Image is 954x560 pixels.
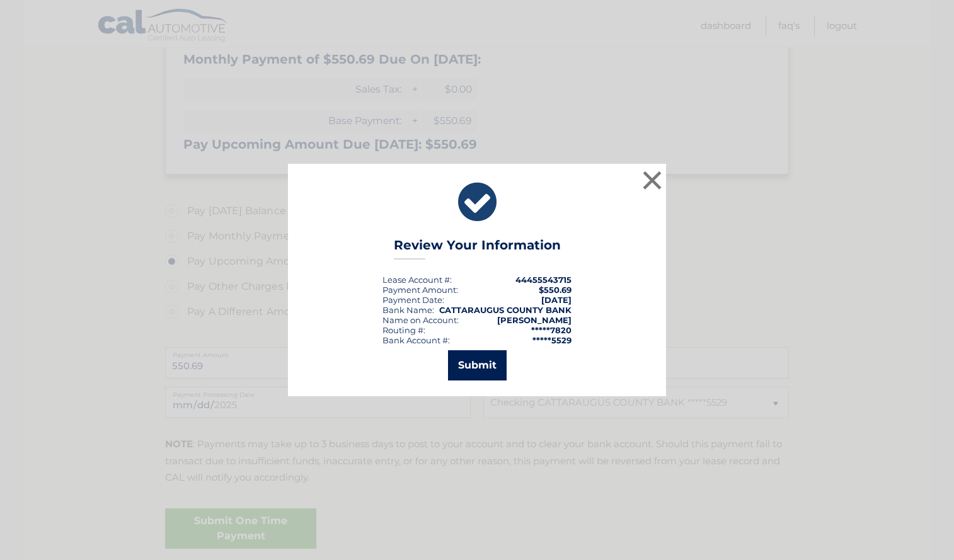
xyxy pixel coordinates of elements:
strong: CATTARAUGUS COUNTY BANK [439,305,572,315]
h3: Review Your Information [394,237,561,260]
span: $550.69 [539,285,572,295]
div: Bank Account #: [382,335,450,345]
div: Bank Name: [382,305,434,315]
strong: [PERSON_NAME] [497,315,572,325]
strong: 44455543715 [515,275,572,285]
div: Name on Account: [382,315,459,325]
div: Routing #: [382,325,425,335]
div: Lease Account #: [382,275,452,285]
div: : [382,295,444,305]
button: × [640,168,665,193]
span: Payment Date [382,295,442,305]
button: Submit [448,350,507,380]
div: Payment Amount: [382,285,458,295]
span: [DATE] [541,295,572,305]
